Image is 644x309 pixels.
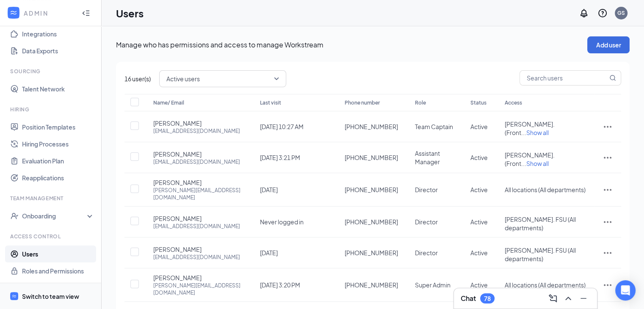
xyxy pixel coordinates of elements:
a: Users [22,246,94,262]
p: Manage who has permissions and access to manage Workstream [116,40,587,50]
span: [PHONE_NUMBER] [345,122,398,131]
div: Switch to team view [22,292,79,301]
div: Access control [10,233,93,240]
span: Show all [526,160,549,167]
span: [PERSON_NAME] [153,150,202,158]
button: Add user [587,36,630,53]
span: [DATE] [260,249,278,257]
div: 78 [484,295,491,302]
svg: UserCheck [10,212,19,220]
span: [PERSON_NAME]. (Front [505,151,555,167]
div: Sourcing [10,68,93,75]
span: [PHONE_NUMBER] [345,281,398,289]
div: Role [415,98,453,108]
svg: ComposeMessage [548,293,558,303]
svg: ActionsIcon [603,185,613,195]
a: Integrations [22,25,94,42]
div: [EMAIL_ADDRESS][DOMAIN_NAME] [153,127,240,135]
span: [DATE] [260,186,278,193]
a: Talent Network [22,80,94,97]
svg: ActionsIcon [603,152,613,163]
div: Team Management [10,195,93,202]
span: [PHONE_NUMBER] [345,153,398,162]
svg: WorkstreamLogo [11,293,17,299]
span: All locations (All departments) [505,281,586,289]
span: Never logged in [260,218,304,226]
div: [PERSON_NAME][EMAIL_ADDRESS][DOMAIN_NAME] [153,282,243,296]
span: ... [521,160,549,167]
svg: Notifications [579,8,589,18]
span: [DATE] 3:20 PM [260,281,300,289]
h1: Users [116,6,144,20]
button: ComposeMessage [546,292,560,305]
a: Data Exports [22,42,94,59]
span: Show all [526,129,549,136]
span: 16 user(s) [124,74,151,83]
div: Hiring [10,106,93,113]
h3: Chat [461,294,476,303]
th: Status [462,94,496,111]
span: [PERSON_NAME] [153,178,202,187]
div: Onboarding [22,212,87,220]
span: Active [470,249,488,257]
a: Roles and Permissions [22,262,94,279]
span: [PERSON_NAME]. (Front [505,120,555,136]
span: [DATE] 3:21 PM [260,154,300,161]
svg: ActionsIcon [603,248,613,258]
button: ChevronUp [561,292,575,305]
th: Phone number [336,94,406,111]
svg: Minimize [578,293,589,303]
span: [PHONE_NUMBER] [345,218,398,226]
div: [EMAIL_ADDRESS][DOMAIN_NAME] [153,254,240,261]
div: ADMIN [24,9,74,17]
a: Evaluation Plan [22,152,94,169]
span: Director [415,249,438,257]
div: Open Intercom Messenger [615,280,636,301]
a: Reapplications [22,169,94,186]
svg: ActionsIcon [603,217,613,227]
svg: ActionsIcon [603,280,613,290]
span: All locations (All departments) [505,186,586,193]
span: [PHONE_NUMBER] [345,185,398,194]
span: Active [470,154,488,161]
span: [PERSON_NAME] [153,245,202,254]
span: [PERSON_NAME]. FSU (All departments) [505,215,576,232]
div: Name/ Email [153,98,243,108]
span: [DATE] 10:27 AM [260,123,304,130]
button: Minimize [577,292,590,305]
span: Director [415,186,438,193]
svg: ChevronUp [563,293,573,303]
a: Position Templates [22,119,94,135]
div: [EMAIL_ADDRESS][DOMAIN_NAME] [153,158,240,166]
span: Active users [166,72,200,85]
span: Active [470,186,488,193]
th: Access [496,94,594,111]
span: ... [521,129,549,136]
svg: MagnifyingGlass [609,74,616,81]
span: [PERSON_NAME]. FSU (All departments) [505,246,576,262]
span: Active [470,281,488,289]
span: Team Captain [415,123,453,130]
span: [PERSON_NAME] [153,273,202,282]
a: Hiring Processes [22,135,94,152]
span: Super Admin [415,281,451,289]
span: Director [415,218,438,226]
div: [EMAIL_ADDRESS][DOMAIN_NAME] [153,223,240,230]
svg: WorkstreamLogo [9,8,18,17]
svg: Collapse [82,9,90,17]
span: [PERSON_NAME] [153,214,202,223]
span: [PERSON_NAME] [153,119,202,127]
div: GS [617,9,625,17]
input: Search users [520,71,608,85]
span: Active [470,123,488,130]
span: Active [470,218,488,226]
div: [PERSON_NAME][EMAIL_ADDRESS][DOMAIN_NAME] [153,187,243,201]
span: [PHONE_NUMBER] [345,248,398,257]
svg: ActionsIcon [603,121,613,132]
div: Last visit [260,98,328,108]
span: Assistant Manager [415,149,440,166]
svg: QuestionInfo [597,8,608,18]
